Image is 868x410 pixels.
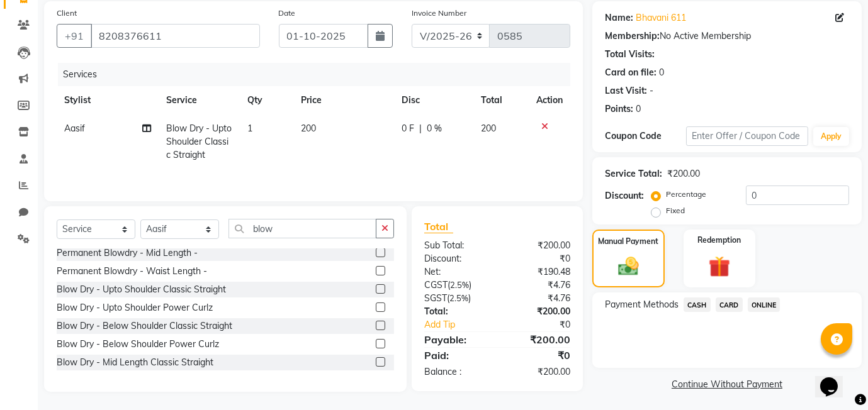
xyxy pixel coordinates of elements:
label: Redemption [697,235,741,246]
label: Manual Payment [598,236,658,247]
div: Permanent Blowdry - Waist Length - [57,265,207,278]
div: Permanent Blowdry - Mid Length - [57,247,198,260]
span: 2.5% [449,293,468,303]
div: 0 [659,66,664,79]
div: Name: [605,11,633,25]
div: No Active Membership [605,30,849,43]
div: Discount: [605,189,644,202]
div: ₹4.76 [497,279,580,292]
span: Total [424,220,453,233]
div: ₹0 [497,348,580,363]
a: Continue Without Payment [595,378,859,391]
div: Points: [605,102,633,116]
div: ₹200.00 [497,332,580,347]
span: SGST [424,292,447,304]
div: Service Total: [605,167,662,180]
span: 200 [301,123,316,134]
span: Aasif [64,123,85,134]
div: Blow Dry - Upto Shoulder Classic Straight [57,283,226,296]
img: _gift.svg [702,253,737,280]
label: Invoice Number [412,8,466,19]
th: Price [293,86,394,114]
div: ₹200.00 [497,305,580,318]
div: - [650,84,653,97]
div: ( ) [415,292,497,305]
div: 0 [636,102,641,116]
button: Apply [813,127,849,146]
span: ONLINE [748,297,781,312]
th: Service [159,86,239,114]
div: Blow Dry - Below Shoulder Power Curlz [57,338,219,351]
span: 200 [481,123,496,134]
div: Net: [415,265,497,279]
div: ₹4.76 [497,292,580,305]
div: ₹200.00 [497,239,580,252]
img: _cash.svg [612,255,645,278]
iframe: chat widget [815,360,855,397]
span: 0 F [402,122,414,135]
div: Balance : [415,365,497,379]
div: Paid: [415,348,497,363]
div: ( ) [415,279,497,292]
span: 2.5% [450,280,469,290]
input: Search by Name/Mobile/Email/Code [91,24,260,48]
div: ₹200.00 [667,167,700,180]
div: Coupon Code [605,130,686,143]
div: Card on file: [605,66,657,79]
a: Bhavani 611 [636,11,686,25]
div: ₹0 [511,318,580,331]
th: Action [529,86,570,114]
span: Payment Methods [605,298,679,311]
span: CARD [716,297,743,312]
div: Blow Dry - Mid Length Classic Straight [57,356,213,369]
label: Fixed [666,205,685,216]
div: Total: [415,305,497,318]
span: | [419,122,422,135]
span: CGST [424,279,448,291]
div: ₹190.48 [497,265,580,279]
div: Total Visits: [605,48,655,61]
div: Services [58,63,580,86]
button: +91 [57,24,92,48]
div: Blow Dry - Upto Shoulder Power Curlz [57,301,213,314]
th: Qty [240,86,293,114]
input: Search or Scan [228,219,376,238]
div: Last Visit: [605,84,647,97]
span: 1 [247,123,252,134]
label: Percentage [666,189,706,200]
div: Discount: [415,252,497,265]
th: Stylist [57,86,159,114]
div: Membership: [605,30,660,43]
div: Blow Dry - Below Shoulder Classic Straight [57,319,232,333]
div: ₹200.00 [497,365,580,379]
span: CASH [684,297,711,312]
div: ₹0 [497,252,580,265]
span: Blow Dry - Upto Shoulder Classic Straight [166,123,232,160]
a: Add Tip [415,318,511,331]
div: Sub Total: [415,239,497,252]
span: 0 % [427,122,442,135]
div: Payable: [415,332,497,347]
th: Total [473,86,529,114]
input: Enter Offer / Coupon Code [686,126,808,146]
label: Client [57,8,77,19]
label: Date [279,8,296,19]
th: Disc [394,86,473,114]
